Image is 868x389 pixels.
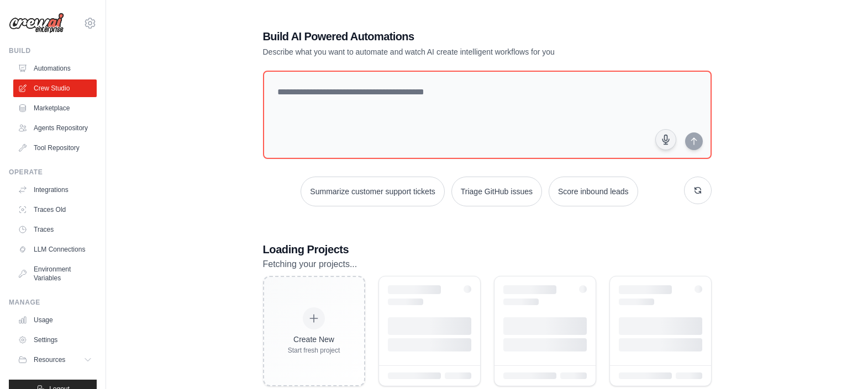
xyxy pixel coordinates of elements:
[13,241,97,258] a: LLM Connections
[13,351,97,369] button: Resources
[655,129,676,150] button: Click to speak your automation idea
[301,177,444,206] button: Summarize customer support tickets
[13,60,97,77] a: Automations
[451,177,542,206] button: Triage GitHub issues
[13,99,97,117] a: Marketplace
[288,334,340,345] div: Create New
[684,177,712,204] button: Get new suggestions
[263,29,634,44] h1: Build AI Powered Automations
[13,331,97,349] a: Settings
[13,79,97,97] a: Crew Studio
[263,242,712,257] h3: Loading Projects
[263,257,712,271] p: Fetching your projects...
[13,260,97,287] a: Environment Variables
[13,139,97,157] a: Tool Repository
[13,311,97,329] a: Usage
[13,119,97,137] a: Agents Repository
[549,177,638,206] button: Score inbound leads
[9,46,97,55] div: Build
[34,355,65,364] span: Resources
[263,46,634,57] p: Describe what you want to automate and watch AI create intelligent workflows for you
[13,181,97,199] a: Integrations
[13,221,97,238] a: Traces
[288,346,340,355] div: Start fresh project
[9,298,97,307] div: Manage
[13,201,97,219] a: Traces Old
[9,168,97,177] div: Operate
[9,13,64,34] img: Logo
